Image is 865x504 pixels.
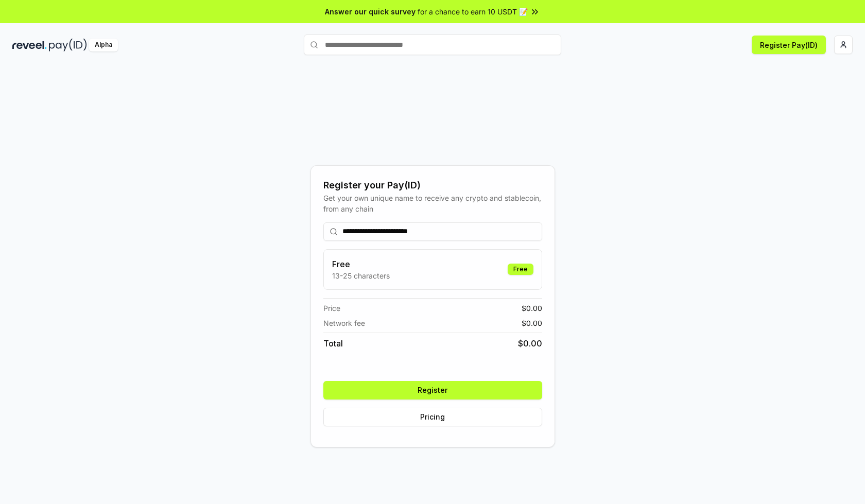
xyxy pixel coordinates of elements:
span: $ 0.00 [522,318,542,328]
button: Register [323,381,542,399]
img: pay_id [49,39,87,51]
img: reveel_dark [12,39,47,51]
div: Register your Pay(ID) [323,178,542,193]
h3: Free [332,258,390,270]
button: Pricing [323,408,542,426]
span: Price [323,303,340,314]
span: $ 0.00 [518,337,542,350]
div: Alpha [89,39,118,51]
div: Get your own unique name to receive any crypto and stablecoin, from any chain [323,193,542,214]
span: for a chance to earn 10 USDT 📝 [418,6,528,17]
span: Network fee [323,318,365,328]
span: Total [323,337,343,350]
span: Answer our quick survey [325,6,416,17]
p: 13-25 characters [332,270,390,281]
div: Free [508,264,533,275]
button: Register Pay(ID) [752,36,826,54]
span: $ 0.00 [522,303,542,314]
